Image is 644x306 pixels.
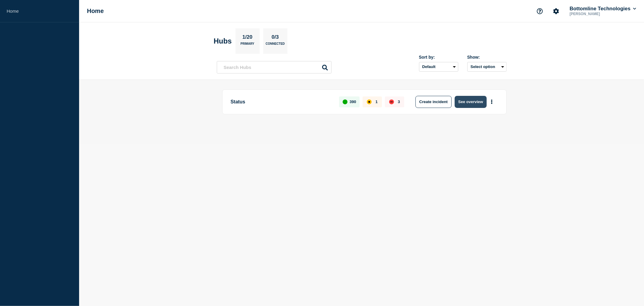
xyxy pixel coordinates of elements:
p: 0/3 [269,34,281,42]
div: Show: [467,55,507,60]
button: See overview [455,96,487,108]
p: 3 [398,99,400,104]
div: down [389,99,394,104]
button: Bottomline Technologies [569,6,637,12]
div: Sort by: [419,55,458,60]
input: Search Hubs [217,61,332,73]
p: [PERSON_NAME] [569,12,631,16]
button: Support [533,5,546,18]
div: up [343,99,348,104]
p: Connected [266,42,285,48]
button: More actions [488,96,496,107]
button: Create incident [415,96,452,108]
p: Primary [241,42,255,48]
p: Status [231,96,332,108]
div: affected [367,99,372,104]
p: 390 [350,99,356,104]
button: Account settings [550,5,562,18]
h1: Home [87,8,104,15]
select: Sort by [419,62,458,72]
h2: Hubs [214,37,232,45]
p: 1 [376,99,378,104]
button: Select option [467,62,507,72]
p: 1/20 [240,34,255,42]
